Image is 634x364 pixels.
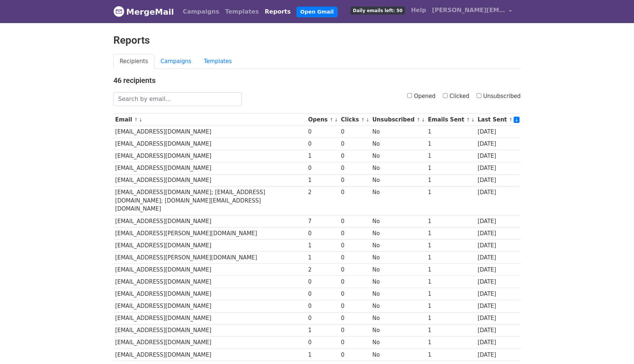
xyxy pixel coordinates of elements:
td: [DATE] [476,312,521,324]
td: 0 [306,126,339,138]
a: ↑ [509,117,513,123]
td: 0 [339,252,371,264]
td: [DATE] [476,150,521,162]
td: 0 [339,162,371,174]
td: [EMAIL_ADDRESS][DOMAIN_NAME] [113,215,306,227]
td: No [371,174,426,186]
a: Templates [198,54,238,69]
td: [DATE] [476,324,521,336]
td: 1 [306,239,339,251]
td: No [371,324,426,336]
td: [EMAIL_ADDRESS][DOMAIN_NAME] [113,162,306,174]
td: 1 [426,227,476,239]
td: No [371,288,426,300]
td: [EMAIL_ADDRESS][PERSON_NAME][DOMAIN_NAME] [113,252,306,264]
td: 1 [306,324,339,336]
td: 0 [306,162,339,174]
td: No [371,312,426,324]
td: No [371,162,426,174]
td: [DATE] [476,227,521,239]
input: Clicked [443,93,448,98]
td: 1 [306,252,339,264]
td: 1 [426,288,476,300]
td: 1 [426,174,476,186]
td: No [371,150,426,162]
td: 0 [339,227,371,239]
td: 0 [339,126,371,138]
td: 2 [306,186,339,215]
label: Clicked [443,92,469,101]
a: ↑ [134,117,138,123]
td: No [371,215,426,227]
td: 1 [426,300,476,312]
td: 0 [306,138,339,150]
td: 2 [306,264,339,276]
th: Email [113,114,306,126]
input: Search by email... [113,92,242,106]
td: [EMAIL_ADDRESS][DOMAIN_NAME] [113,150,306,162]
td: 1 [426,162,476,174]
td: [EMAIL_ADDRESS][PERSON_NAME][DOMAIN_NAME] [113,227,306,239]
td: No [371,227,426,239]
a: [PERSON_NAME][EMAIL_ADDRESS][DOMAIN_NAME] [429,3,515,20]
td: No [371,336,426,349]
td: 0 [339,264,371,276]
td: 0 [339,276,371,288]
td: 1 [426,138,476,150]
td: 0 [306,227,339,239]
th: Clicks [339,114,371,126]
td: 1 [426,336,476,349]
td: [EMAIL_ADDRESS][DOMAIN_NAME] [113,138,306,150]
td: [EMAIL_ADDRESS][DOMAIN_NAME] [113,336,306,349]
td: [EMAIL_ADDRESS][DOMAIN_NAME] [113,312,306,324]
td: [EMAIL_ADDRESS][DOMAIN_NAME] [113,174,306,186]
td: [DATE] [476,288,521,300]
td: [DATE] [476,126,521,138]
a: ↓ [421,117,425,123]
td: [DATE] [476,186,521,215]
input: Unsubscribed [477,93,481,98]
td: [EMAIL_ADDRESS][DOMAIN_NAME]; [EMAIL_ADDRESS][DOMAIN_NAME]; [DOMAIN_NAME][EMAIL_ADDRESS][DOMAIN_N... [113,186,306,215]
td: 0 [339,324,371,336]
td: 1 [306,150,339,162]
td: 0 [339,336,371,349]
td: [DATE] [476,138,521,150]
a: ↑ [361,117,365,123]
input: Opened [407,93,412,98]
a: Reports [262,4,294,19]
h4: 46 recipients [113,76,521,85]
a: Daily emails left: 50 [347,3,408,18]
td: [DATE] [476,162,521,174]
td: No [371,252,426,264]
a: ↑ [466,117,470,123]
td: No [371,186,426,215]
td: 1 [426,186,476,215]
td: 0 [339,288,371,300]
a: ↑ [416,117,420,123]
td: [EMAIL_ADDRESS][DOMAIN_NAME] [113,300,306,312]
td: 1 [426,264,476,276]
td: [EMAIL_ADDRESS][DOMAIN_NAME] [113,276,306,288]
td: 0 [339,215,371,227]
td: [DATE] [476,276,521,288]
a: Campaigns [180,4,222,19]
td: 0 [339,150,371,162]
td: 0 [306,276,339,288]
td: 1 [426,276,476,288]
a: ↑ [329,117,334,123]
td: No [371,239,426,251]
td: No [371,126,426,138]
td: 0 [306,288,339,300]
td: 0 [339,239,371,251]
td: [EMAIL_ADDRESS][DOMAIN_NAME] [113,264,306,276]
a: ↓ [139,117,143,123]
td: 1 [306,174,339,186]
th: Last Sent [476,114,521,126]
td: 0 [339,174,371,186]
td: No [371,300,426,312]
a: Open Gmail [296,7,337,17]
td: No [371,264,426,276]
a: Campaigns [154,54,198,69]
td: [DATE] [476,252,521,264]
th: Emails Sent [426,114,476,126]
